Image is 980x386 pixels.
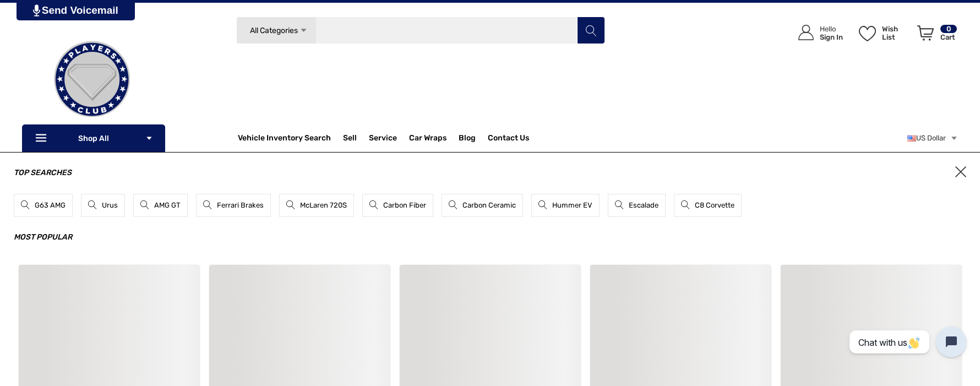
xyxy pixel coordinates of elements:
[236,17,316,44] a: All Categories Icon Arrow Down Icon Arrow Up
[955,166,966,177] span: ×
[577,17,605,44] button: Search
[786,14,848,52] a: Sign in
[279,194,354,217] a: McLaren 720S
[531,194,600,217] a: Hummer EV
[14,194,73,217] a: G63 AMG
[34,132,51,145] svg: Icon Line
[145,134,153,142] svg: Icon Arrow Down
[488,133,529,145] a: Contact Us
[798,25,814,40] svg: Icon User Account
[250,26,298,35] span: All Categories
[409,127,459,149] a: Car Wraps
[369,133,397,145] a: Service
[33,4,40,17] img: PjwhLS0gR2VuZXJhdG9yOiBHcmF2aXQuaW8gLS0+PHN2ZyB4bWxucz0iaHR0cDovL3d3dy53My5vcmcvMjAwMC9zdmciIHhtb...
[22,124,165,152] p: Shop All
[362,194,433,217] a: Carbon Fiber
[940,25,957,33] p: 0
[196,194,271,217] a: Ferrari Brakes
[442,194,523,217] a: Carbon Ceramic
[854,14,912,52] a: Wish List Wish List
[459,133,476,145] a: Blog
[940,33,957,41] p: Cart
[907,127,958,149] a: USD
[133,194,188,217] a: AMG GT
[820,25,843,33] p: Hello
[14,166,966,180] h3: Top Searches
[917,25,934,41] svg: Review Your Cart
[300,26,308,35] svg: Icon Arrow Down
[608,194,666,217] a: Escalade
[820,33,843,41] p: Sign In
[343,133,357,145] span: Sell
[37,24,147,134] img: Players Club | Cars For Sale
[859,26,876,41] svg: Wish List
[409,133,447,145] span: Car Wraps
[81,194,125,217] a: Urus
[238,133,331,145] a: Vehicle Inventory Search
[674,194,742,217] a: C8 Corvette
[912,14,958,57] a: Cart with 0 items
[882,25,911,41] p: Wish List
[14,231,966,244] h3: Most Popular
[343,127,369,149] a: Sell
